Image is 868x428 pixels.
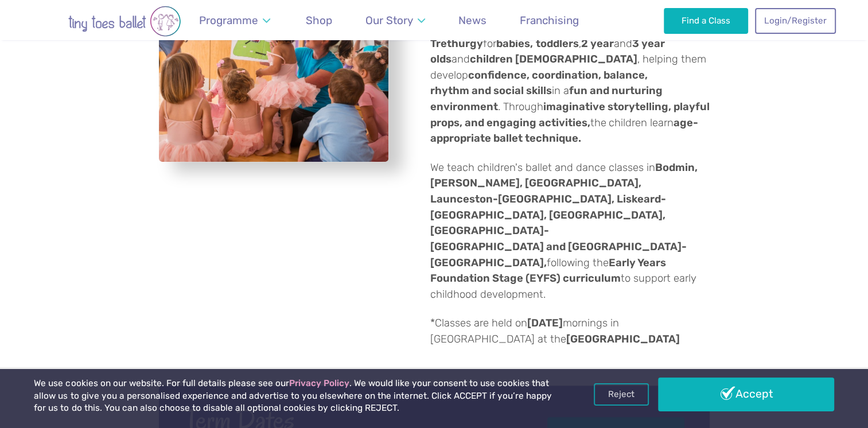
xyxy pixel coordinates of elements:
a: Reject [594,383,649,405]
a: Login/Register [755,8,835,33]
strong: confidence, coordination, balance, rhythm and social skills [430,69,648,98]
a: Privacy Policy [289,378,349,388]
strong: imaginative storytelling, playful props, and engaging activities, [430,100,710,129]
p: We teach children's ballet and dance classes in following the to support early childhood developm... [430,160,710,302]
a: Shop [301,7,338,34]
span: Franchising [520,14,579,27]
a: Accept [658,378,834,411]
p: We use cookies on our website. For full details please see our . We would like your consent to us... [34,378,554,415]
strong: babies, [496,37,533,50]
strong: Bodmin, [PERSON_NAME], [GEOGRAPHIC_DATA], Launceston-[GEOGRAPHIC_DATA], Liskeard-[GEOGRAPHIC_DATA... [430,161,698,269]
a: Programme [194,7,276,34]
strong: [DATE] [527,317,563,329]
a: View full-size image [159,9,388,162]
span: Our Story [365,14,413,27]
span: News [458,14,486,27]
img: tiny toes ballet [33,6,216,37]
a: Franchising [515,7,585,34]
b: Bethel & Trethurgy [430,21,697,50]
a: Our Story [360,7,430,34]
strong: toddlers [536,37,579,50]
a: Find a Class [664,8,748,33]
p: *Classes are held on mornings in [GEOGRAPHIC_DATA] at the [430,316,710,347]
strong: [GEOGRAPHIC_DATA] [566,333,680,345]
a: News [453,7,492,34]
span: Programme [199,14,258,27]
p: Tiny Toes Ballet Cornwall & Devon offers in in both for , and and , helping them develop in a . T... [430,4,710,146]
strong: 2 year [581,37,614,50]
span: Shop [306,14,332,27]
strong: children [DEMOGRAPHIC_DATA] [470,53,637,65]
